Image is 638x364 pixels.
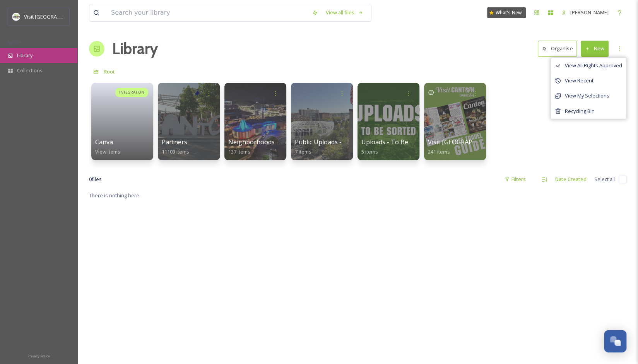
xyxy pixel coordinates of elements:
span: Public Uploads - Snapshots of [PERSON_NAME] [295,138,433,146]
span: View My Selections [565,92,609,99]
span: Recycling Bin [565,108,595,115]
span: Partners [162,138,187,146]
span: 7 items [295,148,311,155]
span: 5 items [361,148,378,155]
span: Privacy Policy [27,354,50,359]
span: 241 items [428,148,450,155]
a: Partners11103 items [162,138,189,155]
button: Open Chat [604,330,626,352]
span: Uploads - To Be Sorted [361,138,429,146]
span: Neighborhoods & Regions [228,138,306,146]
span: Root [104,68,115,75]
span: INTEGRATION [119,90,144,95]
a: Uploads - To Be Sorted5 items [361,138,429,155]
span: 0 file s [89,176,102,183]
a: View Recent [551,73,626,88]
span: There is nothing here. [89,192,140,199]
a: Privacy Policy [27,351,50,360]
span: Library [17,52,32,59]
span: Visit [GEOGRAPHIC_DATA] [24,13,84,20]
span: View Items [95,148,120,155]
a: View all files [322,5,367,20]
a: Public Uploads - Snapshots of [PERSON_NAME]7 items [295,138,433,155]
span: Collections [17,67,43,74]
a: [PERSON_NAME] [558,5,612,20]
a: Root [104,67,115,76]
a: Neighborhoods & Regions137 items [228,138,306,155]
span: 137 items [228,148,250,155]
span: View Recent [565,77,594,84]
a: Recycling Bin [551,104,626,119]
span: MEDIA [8,40,21,46]
a: INTEGRATIONCanvaView Items [89,79,156,160]
span: Canva [95,138,113,146]
div: Date Created [551,172,590,187]
a: View All Rights Approved [551,58,626,73]
img: download.jpeg [12,13,20,21]
a: Visit [GEOGRAPHIC_DATA] - Internal Assets241 items [428,138,553,155]
button: Organise [538,41,577,56]
a: Library [112,37,158,60]
span: Select all [594,176,615,183]
span: [PERSON_NAME] [570,9,609,16]
button: New [581,41,609,56]
a: What's New [487,7,526,18]
span: Visit [GEOGRAPHIC_DATA] - Internal Assets [428,138,553,146]
span: 11103 items [162,148,189,155]
div: Filters [501,172,530,187]
span: View All Rights Approved [565,62,622,69]
input: Search your library [107,4,308,21]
